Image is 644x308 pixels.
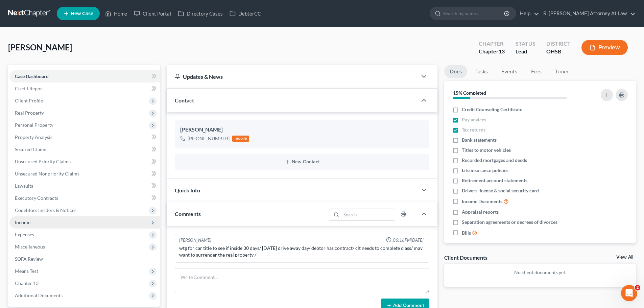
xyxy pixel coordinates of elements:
[71,11,93,16] span: New Case
[130,7,174,20] a: Client Portal
[15,292,63,298] span: Additional Documents
[226,7,264,20] a: DebtorCC
[516,48,535,55] div: Lead
[175,187,200,193] span: Quick Info
[635,285,640,290] span: 2
[174,7,226,20] a: Directory Cases
[9,82,160,95] a: Credit Report
[462,209,499,215] span: Appraisal reports
[9,253,160,265] a: SOFA Review
[9,168,160,180] a: Unsecured Nonpriority Claims
[462,230,471,236] span: Bills
[444,254,487,261] div: Client Documents
[15,280,39,286] span: Chapter 13
[15,256,43,262] span: SOFA Review
[479,40,505,48] div: Chapter
[15,195,58,201] span: Executory Contracts
[341,209,395,220] input: Search...
[15,86,44,91] span: Credit Report
[462,106,522,113] span: Credit Counseling Certificate
[443,7,505,20] input: Search by name...
[15,146,47,152] span: Secured Claims
[546,48,571,55] div: OHSB
[462,198,502,205] span: Income Documents
[621,285,637,301] iframe: Intercom live chat
[9,70,160,82] a: Case Dashboard
[462,219,557,226] span: Separation agreements or decrees of divorces
[444,65,467,78] a: Docs
[102,7,130,20] a: Home
[470,65,493,78] a: Tasks
[453,90,486,96] strong: 15% Completed
[393,237,424,243] span: 06:16PM[DATE]
[179,245,425,258] div: wtg for car title to see if inside 30 days/ [DATE] drive away day/ debtor has contract/ clt needs...
[499,48,505,54] span: 13
[9,192,160,204] a: Executory Contracts
[180,126,424,134] div: [PERSON_NAME]
[15,159,71,164] span: Unsecured Priority Claims
[175,97,194,103] span: Contact
[9,143,160,156] a: Secured Claims
[462,126,485,133] span: Tax returns
[179,237,211,243] div: [PERSON_NAME]
[462,116,486,123] span: Pay advices
[15,219,30,225] span: Income
[581,40,628,55] button: Preview
[15,134,52,140] span: Property Analysis
[188,135,230,142] div: [PHONE_NUMBER]
[546,40,571,48] div: District
[15,73,49,79] span: Case Dashboard
[540,7,636,20] a: R. [PERSON_NAME] Attorney At Law
[15,171,79,176] span: Unsecured Nonpriority Claims
[8,42,72,52] span: [PERSON_NAME]
[525,65,547,78] a: Fees
[517,7,539,20] a: Help
[450,269,630,276] p: No client documents yet.
[9,131,160,143] a: Property Analysis
[180,159,424,165] button: New Contact
[516,40,535,48] div: Status
[15,110,44,116] span: Real Property
[15,207,76,213] span: Codebtors Insiders & Notices
[616,255,633,260] a: View All
[462,177,527,184] span: Retirement account statements
[15,232,34,237] span: Expenses
[175,211,201,217] span: Comments
[550,65,574,78] a: Timer
[462,187,539,194] span: Drivers license & social security card
[462,137,497,143] span: Bank statements
[462,167,508,174] span: Life insurance policies
[462,147,511,153] span: Titles to motor vehicles
[15,98,43,103] span: Client Profile
[496,65,523,78] a: Events
[15,244,45,250] span: Miscellaneous
[9,156,160,168] a: Unsecured Priority Claims
[175,73,409,80] div: Updates & News
[462,157,527,164] span: Recorded mortgages and deeds
[15,183,33,189] span: Lawsuits
[232,136,249,142] div: mobile
[15,268,38,274] span: Means Test
[9,180,160,192] a: Lawsuits
[479,48,505,55] div: Chapter
[15,122,53,128] span: Personal Property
